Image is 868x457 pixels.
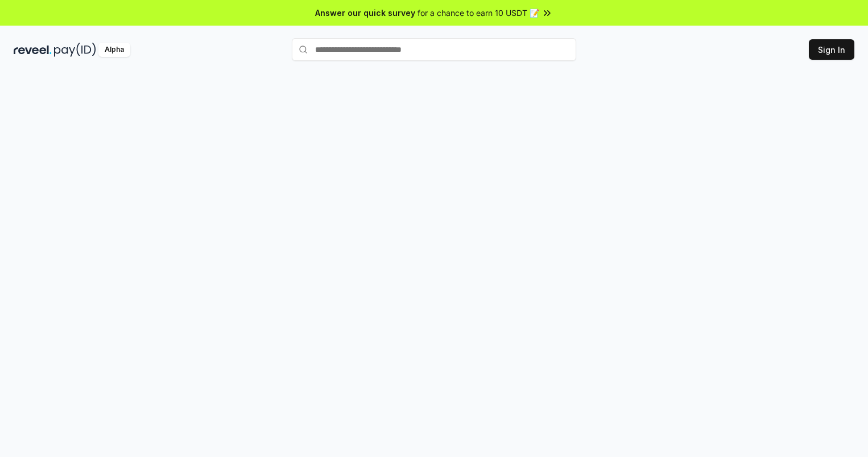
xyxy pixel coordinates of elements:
span: for a chance to earn 10 USDT 📝 [418,7,539,19]
img: pay_id [54,43,96,57]
span: Answer our quick survey [315,7,415,19]
button: Sign In [809,39,854,60]
img: reveel_dark [14,43,52,57]
div: Alpha [98,43,130,57]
